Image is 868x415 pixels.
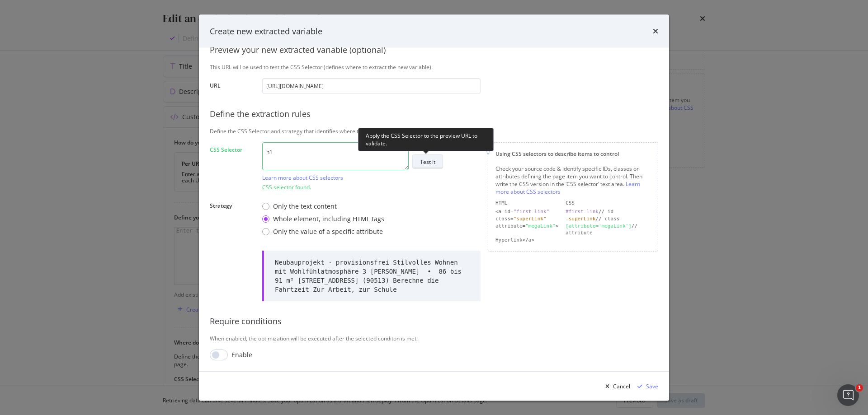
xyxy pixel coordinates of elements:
div: Only the value of a specific attribute [273,228,383,237]
div: "megaLink" [525,223,555,229]
div: Preview your new extracted variable (optional) [210,45,658,56]
a: Learn more about CSS selectors [262,174,343,182]
div: "superLink" [514,216,547,222]
div: Hyperlink</a> [495,237,558,244]
input: https://www.example.com [262,79,481,94]
div: CSS selector found. [262,184,481,191]
div: Only the value of a specific attribute [262,228,384,237]
div: #first-link [566,209,599,215]
div: times [653,25,658,37]
div: Using CSS selectors to describe items to control [495,150,651,158]
div: Check your source code & identify specific IDs, classes or attributes defining the page item you ... [495,165,651,196]
div: Whole element, including HTML tags [273,215,384,224]
div: // class [566,215,651,223]
div: HTML [495,200,558,207]
div: "first-link" [514,209,549,215]
label: CSS Selector [210,146,255,189]
label: URL [210,82,255,92]
div: class= [495,215,558,223]
textarea: h1 [262,142,409,170]
div: Require conditions [210,316,658,328]
button: Cancel [602,379,630,393]
div: CSS [566,200,651,207]
div: This URL will be used to test the CSS Selector (defines where to extract the new variable). [210,63,658,71]
iframe: Intercom live chat [837,384,859,406]
div: Only the text content [273,202,337,211]
div: Apply the CSS Selector to the preview URL to validate. [358,128,494,151]
div: [attribute='megaLink'] [566,223,632,229]
div: Enable [231,351,252,360]
div: Create new extracted variable [210,25,322,37]
div: <a id= [495,209,558,216]
div: Define the extraction rules [210,109,658,121]
label: Strategy [210,202,255,238]
div: Whole element, including HTML tags [262,215,384,224]
div: Define the CSS Selector and strategy that identifies where to extract the variable from your page. [210,127,658,135]
div: When enabled, the optimization will be executed after the selected conditon is met. [210,335,658,342]
span: 1 [856,384,863,392]
button: Save [634,379,658,393]
div: Save [646,382,658,390]
div: modal [199,14,669,401]
div: .superLink [566,216,595,222]
div: // id [566,209,651,216]
div: Only the text content [262,202,384,211]
div: Neubauprojekt · provisionsfrei Stilvolles Wohnen mit Wohlfühlatmosphäre 3 [PERSON_NAME] • 86 bis ... [275,258,470,294]
a: Learn more about CSS selectors [495,181,640,196]
div: attribute= > [495,223,558,237]
div: // attribute [566,223,651,237]
div: Test it [420,158,435,166]
button: Test it [412,155,443,169]
div: Cancel [613,382,630,390]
